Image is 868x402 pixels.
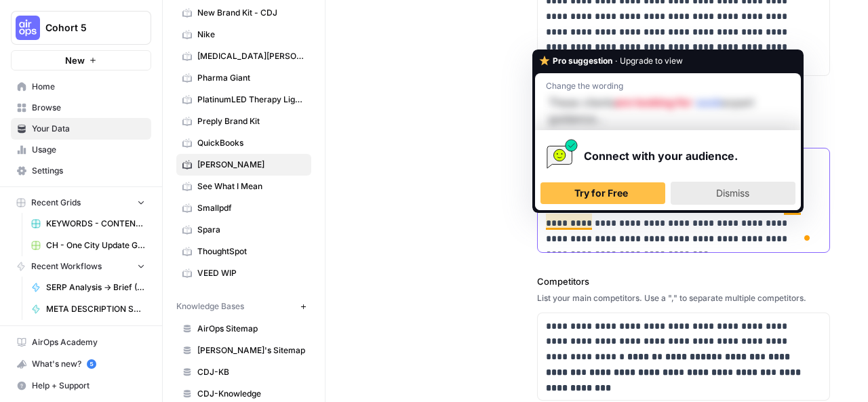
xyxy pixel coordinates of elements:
[197,50,305,62] span: [MEDICAL_DATA][PERSON_NAME]
[65,54,85,67] span: New
[11,353,151,375] button: What's new? 5
[11,160,151,182] a: Settings
[197,137,305,149] span: QuickBooks
[32,380,145,392] span: Help + Support
[197,28,305,41] span: Nike
[11,11,151,45] button: Workspace: Cohort 5
[87,359,96,369] a: 5
[25,277,151,298] a: SERP Analysis -> Brief ([PERSON_NAME])
[176,219,311,241] a: Spara
[46,303,145,315] span: META DESCRIPTION SERVICE PAGE
[25,235,151,256] a: CH - One City Update Grid
[197,115,305,127] span: Preply Brand Kit
[176,154,311,176] a: [PERSON_NAME]
[197,323,305,335] span: AirOps Sitemap
[197,245,305,258] span: ThoughtSpot
[31,197,81,209] span: Recent Grids
[32,165,145,177] span: Settings
[11,256,151,277] button: Recent Workflows
[25,298,151,320] a: META DESCRIPTION SERVICE PAGE
[11,331,151,353] a: AirOps Academy
[11,375,151,397] button: Help + Support
[176,340,311,361] a: [PERSON_NAME]'s Sitemap
[197,180,305,193] span: See What I Mean
[38,22,66,33] div: v 4.0.25
[176,300,244,313] span: Knowledge Bases
[11,193,151,213] button: Recent Grids
[176,67,311,89] a: Pharma Giant
[37,79,47,89] img: tab_domain_overview_orange.svg
[537,292,830,304] div: List your main competitors. Use a "," to separate multiple competitors.
[176,361,311,383] a: CDJ-KB
[11,139,151,161] a: Usage
[176,110,311,132] a: Preply Brand Kit
[150,80,229,89] div: Keywords by Traffic
[16,16,40,40] img: Cohort 5 Logo
[537,275,830,288] label: Competitors
[176,241,311,262] a: ThoughtSpot
[197,344,305,357] span: [PERSON_NAME]'s Sitemap
[46,218,145,230] span: KEYWORDS - CONTENT BRIEFS - BLOGS
[176,197,311,219] a: Smallpdf
[176,262,311,284] a: VEED WIP
[176,176,311,197] a: See What I Mean
[197,94,305,106] span: PlatinumLED Therapy Lights
[32,123,145,135] span: Your Data
[197,159,305,171] span: [PERSON_NAME]
[22,22,33,33] img: logo_orange.svg
[197,72,305,84] span: Pharma Giant
[176,89,311,110] a: PlatinumLED Therapy Lights
[32,81,145,93] span: Home
[31,260,102,273] span: Recent Workflows
[22,35,33,46] img: website_grey.svg
[176,45,311,67] a: [MEDICAL_DATA][PERSON_NAME]
[35,35,149,46] div: Domain: [DOMAIN_NAME]
[176,318,311,340] a: AirOps Sitemap
[11,97,151,119] a: Browse
[32,336,145,348] span: AirOps Academy
[25,213,151,235] a: KEYWORDS - CONTENT BRIEFS - BLOGS
[176,132,311,154] a: QuickBooks
[197,224,305,236] span: Spara
[197,366,305,378] span: CDJ-KB
[135,79,146,89] img: tab_keywords_by_traffic_grey.svg
[197,202,305,214] span: Smallpdf
[176,24,311,45] a: Nike
[32,102,145,114] span: Browse
[197,267,305,279] span: VEED WIP
[11,118,151,140] a: Your Data
[32,144,145,156] span: Usage
[176,2,311,24] a: New Brand Kit - CDJ
[12,354,151,374] div: What's new?
[52,80,121,89] div: Domain Overview
[46,239,145,252] span: CH - One City Update Grid
[197,388,305,400] span: CDJ-Knowledge
[45,21,127,35] span: Cohort 5
[90,361,93,367] text: 5
[11,76,151,98] a: Home
[46,281,145,294] span: SERP Analysis -> Brief ([PERSON_NAME])
[197,7,305,19] span: New Brand Kit - CDJ
[11,50,151,71] button: New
